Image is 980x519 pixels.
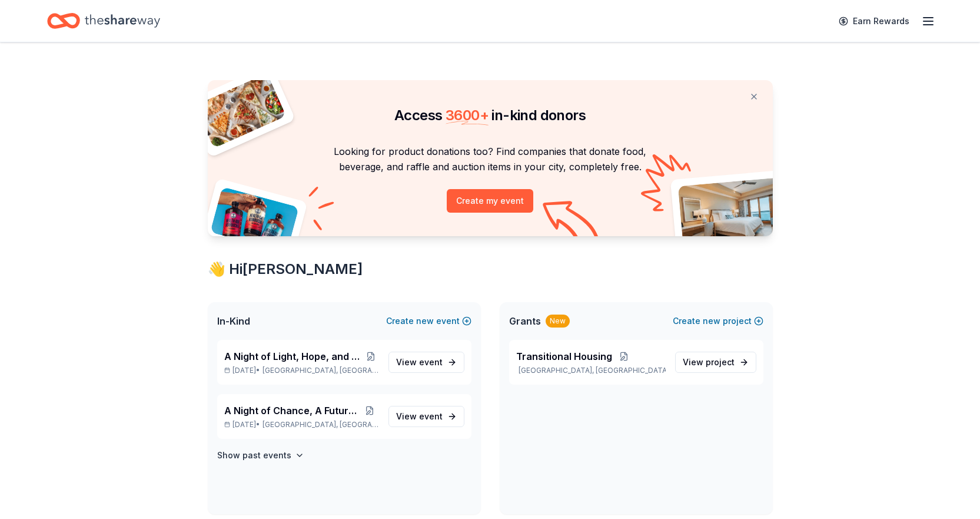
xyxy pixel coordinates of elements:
[832,11,916,32] a: Earn Rewards
[386,314,471,328] button: Createnewevent
[419,357,443,367] span: event
[217,448,304,462] button: Show past events
[224,366,379,375] p: [DATE] •
[47,7,160,35] a: Home
[683,355,735,369] span: View
[217,448,291,462] h4: Show past events
[509,314,541,328] span: Grants
[396,355,443,369] span: View
[217,314,250,328] span: In-Kind
[673,314,763,328] button: Createnewproject
[388,406,464,427] a: View event
[208,260,773,279] div: 👋 Hi [PERSON_NAME]
[447,189,533,213] button: Create my event
[224,404,361,418] span: A Night of Chance, A Future of Change
[675,352,756,373] a: View project
[546,315,570,328] div: New
[394,107,586,124] span: Access in-kind donors
[194,73,286,148] img: Pizza
[706,357,735,367] span: project
[516,349,612,363] span: Transitional Housing
[396,409,443,424] span: View
[388,352,464,373] a: View event
[516,366,666,375] p: [GEOGRAPHIC_DATA], [GEOGRAPHIC_DATA]
[543,201,602,245] img: Curvy arrow
[263,420,378,429] span: [GEOGRAPHIC_DATA], [GEOGRAPHIC_DATA]
[224,420,379,429] p: [DATE] •
[419,411,443,421] span: event
[703,314,720,328] span: new
[263,366,378,375] span: [GEOGRAPHIC_DATA], [GEOGRAPHIC_DATA]
[416,314,434,328] span: new
[222,144,759,175] p: Looking for product donations too? Find companies that donate food, beverage, and raffle and auct...
[224,349,364,363] span: A Night of Light, Hope, and Legacy Gala 2026
[446,107,489,124] span: 3600 +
